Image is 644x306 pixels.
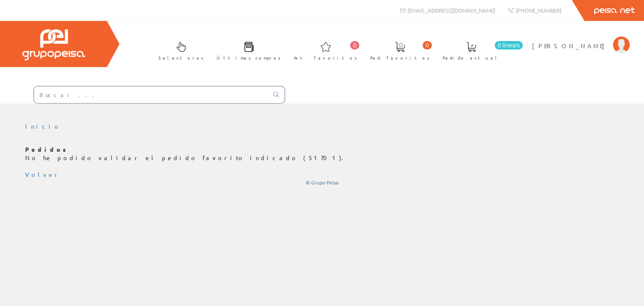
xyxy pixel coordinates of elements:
[25,179,619,186] div: © Grupo Peisa
[350,41,359,49] span: 0
[294,54,357,62] span: Art. favoritos
[217,54,281,62] span: Últimas compras
[434,35,525,65] a: 0 línea/s Pedido actual
[34,86,268,103] input: Buscar ...
[22,29,85,60] img: Grupo Peisa
[408,7,495,14] span: [EMAIL_ADDRESS][DOMAIN_NAME]
[158,54,204,62] span: Selectores
[532,35,630,43] a: [PERSON_NAME]
[516,7,561,14] span: [PHONE_NUMBER]
[370,54,430,62] span: Ped. favoritos
[25,171,60,178] a: Volver
[150,35,208,65] a: Selectores
[495,41,523,49] span: 0 línea/s
[532,41,609,50] span: [PERSON_NAME]
[443,54,500,62] span: Pedido actual
[423,41,432,49] span: 0
[25,145,619,162] p: No he podido validar el pedido favorito indicado (51701).
[25,145,69,153] b: Pedidos
[25,122,61,130] a: Inicio
[208,35,285,65] a: Últimas compras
